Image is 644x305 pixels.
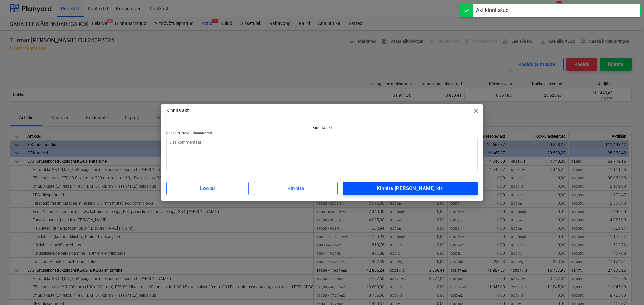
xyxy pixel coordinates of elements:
div: Kinnita [287,184,304,193]
p: Kinnita akt [166,107,189,114]
div: Loobu [200,184,215,193]
p: [PERSON_NAME] kommentaar [166,131,478,136]
button: Loobu [166,182,249,195]
span: close [472,107,480,115]
iframe: Chat Widget [610,273,644,305]
div: Kinnita [PERSON_NAME] kiri [377,184,444,193]
button: Kinnita [254,182,338,195]
button: Kinnita [PERSON_NAME] kiri [343,182,478,195]
p: Kinnita akt [166,125,478,131]
div: Akt kinnitatud [476,6,509,14]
